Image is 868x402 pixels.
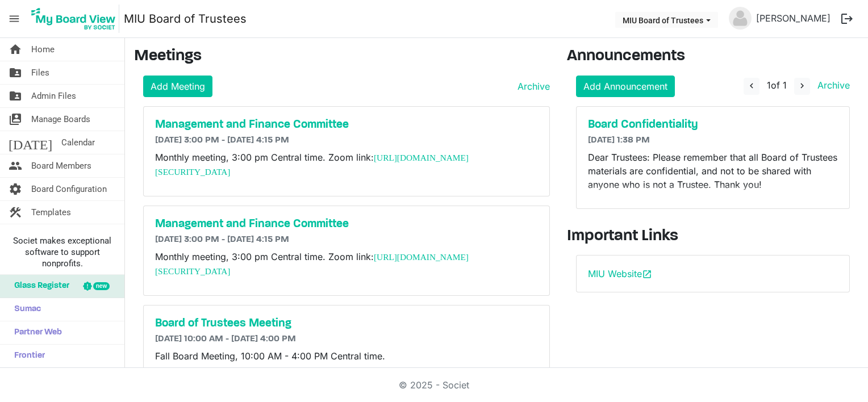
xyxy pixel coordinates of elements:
[9,154,22,177] span: people
[746,81,757,91] span: navigate_before
[744,78,759,95] button: navigate_before
[9,178,22,200] span: settings
[752,7,835,30] a: [PERSON_NAME]
[588,268,652,279] a: MIU Websiteopen_in_new
[155,235,538,245] h6: [DATE] 3:00 PM - [DATE] 4:15 PM
[615,12,718,28] button: MIU Board of Trustees dropdownbutton
[729,7,752,30] img: no-profile-picture.svg
[155,118,538,132] a: Management and Finance Committee
[567,47,859,66] h3: Announcements
[9,61,22,84] span: folder_shared
[9,345,45,367] span: Frontier
[835,7,859,31] button: logout
[3,8,25,30] span: menu
[567,227,859,246] h3: Important Links
[31,178,107,200] span: Board Configuration
[134,47,550,66] h3: Meetings
[155,135,538,146] h6: [DATE] 3:00 PM - [DATE] 4:15 PM
[155,250,538,278] p: Monthly meeting, 3:00 pm Central time. Zoom link:
[797,81,807,91] span: navigate_next
[588,136,650,145] span: [DATE] 1:38 PM
[513,79,550,93] a: Archive
[31,61,49,84] span: Files
[9,38,22,61] span: home
[155,349,538,363] p: Fall Board Meeting, 10:00 AM - 4:00 PM Central time.
[31,85,76,107] span: Admin Files
[9,85,22,107] span: folder_shared
[9,131,52,154] span: [DATE]
[642,269,652,279] span: open_in_new
[588,150,838,191] p: Dear Trustees: Please remember that all Board of Trustees materials are confidential, and not to ...
[9,201,22,224] span: construction
[155,153,469,177] a: [URL][DOMAIN_NAME][SECURITY_DATA]
[9,321,62,344] span: Partner Web
[767,79,787,91] span: of 1
[61,131,95,154] span: Calendar
[9,108,22,131] span: switch_account
[155,150,538,179] p: Monthly meeting, 3:00 pm Central time. Zoom link:
[9,298,41,321] span: Sumac
[588,118,838,132] a: Board Confidentiality
[5,235,119,269] span: Societ makes exceptional software to support nonprofits.
[31,38,55,61] span: Home
[31,108,90,131] span: Manage Boards
[28,5,124,33] a: My Board View Logo
[399,379,469,391] a: © 2025 - Societ
[93,282,110,290] div: new
[155,217,538,231] a: Management and Finance Committee
[576,76,675,97] a: Add Announcement
[31,154,91,177] span: Board Members
[155,252,469,276] a: [URL][DOMAIN_NAME][SECURITY_DATA]
[28,5,119,33] img: My Board View Logo
[155,317,538,330] a: Board of Trustees Meeting
[124,7,247,30] a: MIU Board of Trustees
[31,201,71,224] span: Templates
[767,79,771,91] span: 1
[155,334,538,345] h6: [DATE] 10:00 AM - [DATE] 4:00 PM
[794,78,810,95] button: navigate_next
[9,275,69,298] span: Glass Register
[813,79,850,91] a: Archive
[143,76,212,97] a: Add Meeting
